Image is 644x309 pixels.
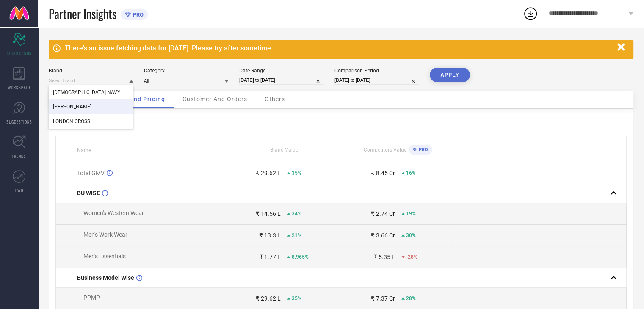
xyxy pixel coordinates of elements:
[406,211,416,217] span: 19%
[12,153,26,159] span: TRENDS
[292,295,301,301] span: 35%
[371,210,395,217] div: ₹ 2.74 Cr
[292,254,309,260] span: 8,965%
[259,254,281,260] div: ₹ 1.77 L
[144,68,229,74] div: Category
[430,68,470,82] button: APPLY
[406,170,416,176] span: 16%
[8,84,31,91] span: WORKSPACE
[364,147,406,153] span: Competitors Value
[371,232,395,239] div: ₹ 3.66 Cr
[417,147,428,152] span: PRO
[49,68,133,74] div: Brand
[259,232,281,239] div: ₹ 13.3 L
[53,119,90,124] span: LONDON CROSS
[406,232,416,238] span: 30%
[15,187,23,193] span: FWD
[334,68,419,74] div: Comparison Period
[265,96,285,102] span: Others
[270,147,298,153] span: Brand Value
[256,170,281,177] div: ₹ 29.62 L
[83,253,126,259] span: Men's Essentials
[53,104,91,110] span: [PERSON_NAME]
[77,274,134,281] span: Business Model Wise
[292,170,301,176] span: 35%
[239,76,324,85] input: Select date range
[182,96,247,102] span: Customer And Orders
[77,170,105,177] span: Total GMV
[65,44,613,52] div: There's an issue fetching data for [DATE]. Please try after sometime.
[83,231,127,238] span: Men's Work Wear
[7,50,32,56] span: SCORECARDS
[49,114,133,129] div: LONDON CROSS
[373,254,395,260] div: ₹ 5.35 L
[131,11,144,18] span: PRO
[256,295,281,302] div: ₹ 29.62 L
[406,254,417,260] span: -28%
[334,76,419,85] input: Select comparison period
[77,147,91,153] span: Name
[49,76,133,85] input: Select brand
[49,85,133,99] div: ENGLISH NAVY
[256,210,281,217] div: ₹ 14.56 L
[49,99,133,114] div: HANCOCK
[55,115,627,125] div: Revenue And Pricing
[371,295,395,302] div: ₹ 7.37 Cr
[292,211,301,217] span: 34%
[77,190,100,196] span: BU WISE
[371,170,395,177] div: ₹ 8.45 Cr
[406,295,416,301] span: 28%
[53,89,120,95] span: [DEMOGRAPHIC_DATA] NAVY
[83,294,100,301] span: PPMP
[6,119,32,125] span: SUGGESTIONS
[523,6,538,21] div: Open download list
[239,68,324,74] div: Date Range
[83,210,144,216] span: Women's Western Wear
[49,5,116,22] span: Partner Insights
[292,232,301,238] span: 21%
